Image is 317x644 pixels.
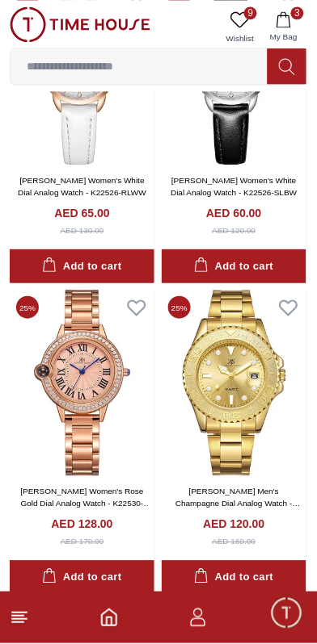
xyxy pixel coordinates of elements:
[213,536,256,548] div: AED 160.00
[162,561,306,596] button: Add to cart
[203,516,264,533] h4: AED 120.00
[194,257,273,276] div: Add to cart
[61,224,104,236] div: AED 130.00
[175,487,301,521] a: [PERSON_NAME] Men's Champagne Dial Analog Watch - K23022-GBGC
[220,32,260,44] span: Wishlist
[171,176,297,197] a: [PERSON_NAME] Women's White Dial Analog Watch - K22526-SLBW
[213,224,256,236] div: AED 120.00
[51,516,112,533] h4: AED 128.00
[61,536,104,548] div: AED 170.00
[206,205,261,221] h4: AED 60.00
[244,6,257,19] span: 9
[42,257,121,276] div: Add to cart
[20,487,151,521] a: [PERSON_NAME] Women's Rose Gold Dial Analog Watch - K22530-RBKK
[16,296,39,319] span: 25 %
[99,608,119,628] a: Home
[10,290,154,475] img: Kenneth Scott Women's Rose Gold Dial Analog Watch - K22530-RBKK
[264,31,304,43] span: My Bag
[260,6,307,48] button: 3My Bag
[269,596,305,632] div: Chat Widget
[54,205,109,221] h4: AED 65.00
[162,290,306,475] img: Kenneth Scott Men's Champagne Dial Analog Watch - K23022-GBGC
[194,569,273,588] div: Add to cart
[291,6,304,19] span: 3
[162,249,306,284] button: Add to cart
[168,296,191,319] span: 25 %
[220,6,260,48] a: 9Wishlist
[10,249,154,284] button: Add to cart
[42,569,121,588] div: Add to cart
[10,561,154,596] button: Add to cart
[10,6,150,42] img: ...
[18,176,146,197] a: [PERSON_NAME] Women's White Dial Analog Watch - K22526-RLWW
